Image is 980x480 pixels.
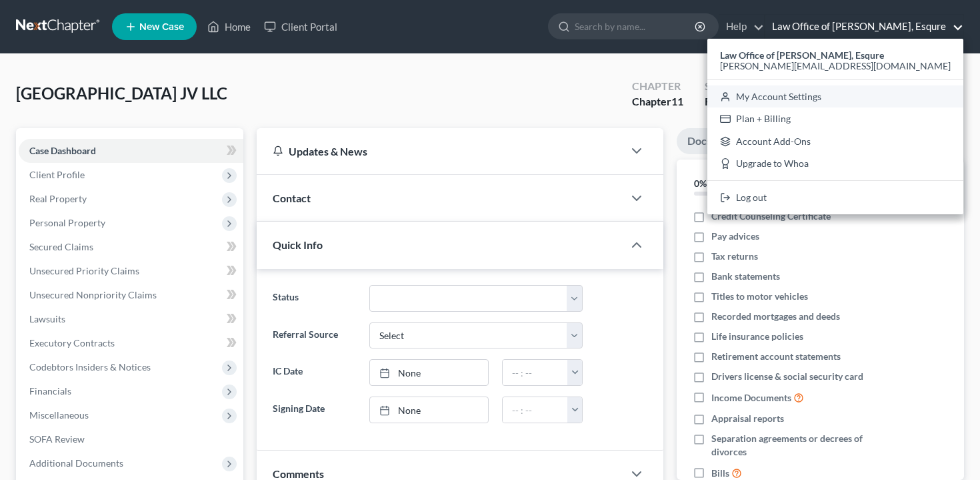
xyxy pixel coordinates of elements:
span: Unsecured Nonpriority Claims [29,289,157,300]
a: SOFA Review [19,427,243,451]
span: Recorded mortgages and deeds [711,310,840,323]
span: 11 [671,95,683,107]
a: None [370,397,487,423]
a: Secured Claims [19,235,243,259]
span: Drivers license & social security card [711,370,863,383]
a: Lawsuits [19,307,243,331]
a: Unsecured Priority Claims [19,259,243,283]
a: Docs [677,128,722,154]
a: Client Portal [257,15,344,39]
a: Log out [707,186,963,209]
span: Separation agreements or decrees of divorces [711,432,881,459]
span: Credit Counseling Certificate [711,210,831,223]
span: Titles to motor vehicles [711,290,808,303]
strong: Law Office of [PERSON_NAME], Esqure [720,49,884,61]
input: Search by name... [575,14,697,39]
label: Signing Date [266,397,363,423]
a: My Account Settings [707,85,963,108]
span: Income Documents [711,391,791,405]
div: Law Office of [PERSON_NAME], Esqure [707,39,963,214]
span: Secured Claims [29,241,93,252]
span: Quick Info [273,238,323,251]
input: -- : -- [503,360,568,385]
strong: 0% Completed [694,178,754,189]
span: SOFA Review [29,433,85,445]
a: Law Office of [PERSON_NAME], Esqure [765,15,963,39]
span: New Case [139,22,184,32]
span: Comments [273,467,324,480]
span: Additional Documents [29,457,123,469]
span: Bank statements [711,270,780,283]
a: Unsecured Nonpriority Claims [19,283,243,307]
span: Codebtors Insiders & Notices [29,361,151,373]
span: Financials [29,385,71,397]
span: [GEOGRAPHIC_DATA] JV LLC [16,83,227,103]
span: Tax returns [711,250,758,263]
div: Status [705,79,766,94]
span: Miscellaneous [29,409,89,421]
div: Chapter [632,94,683,109]
a: Upgrade to Whoa [707,153,963,176]
span: Contact [273,192,311,204]
label: Status [266,285,363,312]
a: Account Add-Ons [707,130,963,153]
span: Appraisal reports [711,412,784,425]
a: Plan + Billing [707,107,963,130]
span: Personal Property [29,217,105,228]
span: Case Dashboard [29,145,96,156]
span: Bills [711,467,729,480]
span: Real Property [29,193,87,204]
span: [PERSON_NAME][EMAIL_ADDRESS][DOMAIN_NAME] [720,60,951,71]
label: Referral Source [266,322,363,349]
span: Life insurance policies [711,330,803,343]
a: None [370,360,487,385]
input: -- : -- [503,397,568,423]
a: Executory Contracts [19,331,243,355]
span: Retirement account statements [711,350,841,363]
a: Help [719,15,764,39]
div: Chapter [632,79,683,94]
a: Case Dashboard [19,139,243,163]
div: Ready to File [705,94,766,109]
div: Updates & News [273,144,608,158]
span: Lawsuits [29,313,65,324]
span: Client Profile [29,169,85,180]
a: Home [201,15,257,39]
span: Unsecured Priority Claims [29,265,139,276]
label: IC Date [266,359,363,386]
span: Executory Contracts [29,337,115,348]
span: Pay advices [711,230,759,243]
